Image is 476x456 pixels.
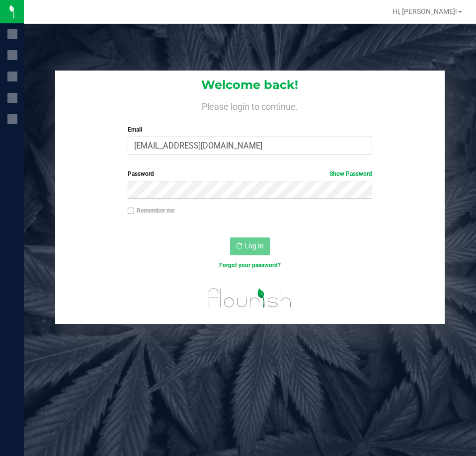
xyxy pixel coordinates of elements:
[244,242,264,250] span: Log In
[230,237,270,255] button: Log In
[128,170,154,177] span: Password
[201,280,299,316] img: flourish_logo.svg
[55,78,444,91] h1: Welcome back!
[128,206,174,215] label: Remember me
[329,170,372,177] a: Show Password
[128,208,135,215] input: Remember me
[219,262,281,269] a: Forgot your password?
[393,7,457,15] span: Hi, [PERSON_NAME]!
[128,125,372,134] label: Email
[55,99,444,111] h4: Please login to continue.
